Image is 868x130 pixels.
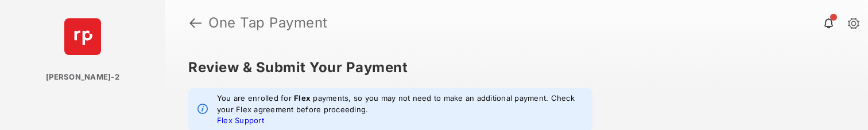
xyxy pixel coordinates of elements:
img: svg+xml;base64,PHN2ZyB4bWxucz0iaHR0cDovL3d3dy53My5vcmcvMjAwMC9zdmciIHdpZHRoPSI2NCIgaGVpZ2h0PSI2NC... [64,18,101,55]
strong: Flex [294,93,311,103]
a: Flex Support [217,116,264,125]
strong: One Tap Payment [208,16,328,30]
h5: Review & Submit Your Payment [188,61,836,74]
em: You are enrolled for payments, so you may not need to make an additional payment. Check your Flex... [217,93,583,127]
p: [PERSON_NAME]-2 [46,72,119,83]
